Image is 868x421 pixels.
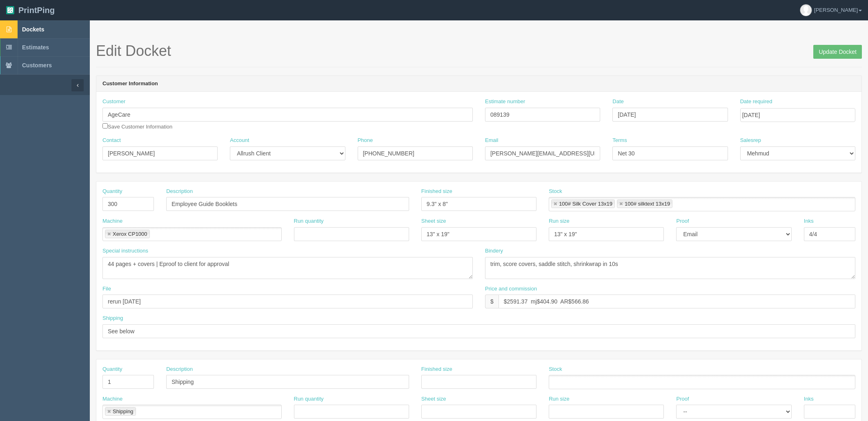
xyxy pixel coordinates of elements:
[96,76,861,92] header: Customer Information
[485,247,503,255] label: Bindery
[625,201,670,206] div: 100# silktext 13x19
[102,188,122,195] label: Quantity
[421,395,446,403] label: Sheet size
[421,188,452,195] label: Finished size
[804,395,814,403] label: Inks
[804,217,814,225] label: Inks
[549,217,570,225] label: Run size
[612,137,627,144] label: Terms
[230,137,249,144] label: Account
[421,366,452,373] label: Finished size
[485,137,499,144] label: Email
[102,137,121,144] label: Contact
[22,62,52,69] span: Customers
[485,257,855,279] textarea: trim, score covers, saddle stitch, shrinkwrap in 10s
[549,395,570,403] label: Run size
[22,44,49,51] span: Estimates
[102,366,122,373] label: Quantity
[358,137,373,144] label: Phone
[102,98,473,131] div: Save Customer Information
[740,98,772,106] label: Date required
[485,295,499,308] div: $
[740,137,761,144] label: Salesrep
[485,285,537,293] label: Price and commission
[6,6,14,14] img: logo-3e63b451c926e2ac314895c53de4908e5d424f24456219fb08d385ab2e579770.png
[102,315,123,322] label: Shipping
[421,217,446,225] label: Sheet size
[102,395,122,403] label: Machine
[549,366,562,373] label: Stock
[294,217,324,225] label: Run quantity
[813,45,862,59] input: Update Docket
[294,395,324,403] label: Run quantity
[113,409,134,414] div: Shipping
[113,231,147,237] div: Xerox CP1000
[102,285,111,293] label: File
[102,217,122,225] label: Machine
[485,98,525,106] label: Estimate number
[676,395,689,403] label: Proof
[559,201,612,206] div: 100# Silk Cover 13x19
[549,188,562,195] label: Stock
[612,98,623,106] label: Date
[96,43,862,59] h1: Edit Docket
[166,188,193,195] label: Description
[102,98,125,106] label: Customer
[676,217,689,225] label: Proof
[22,26,44,33] span: Dockets
[102,257,473,279] textarea: 44 pages + covers | Eproof to client for approval
[800,4,812,16] img: avatar_default-7531ab5dedf162e01f1e0bb0964e6a185e93c5c22dfe317fb01d7f8cd2b1632c.jpg
[102,108,473,122] input: Enter customer name
[166,366,193,373] label: Description
[102,247,148,255] label: Special instructions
